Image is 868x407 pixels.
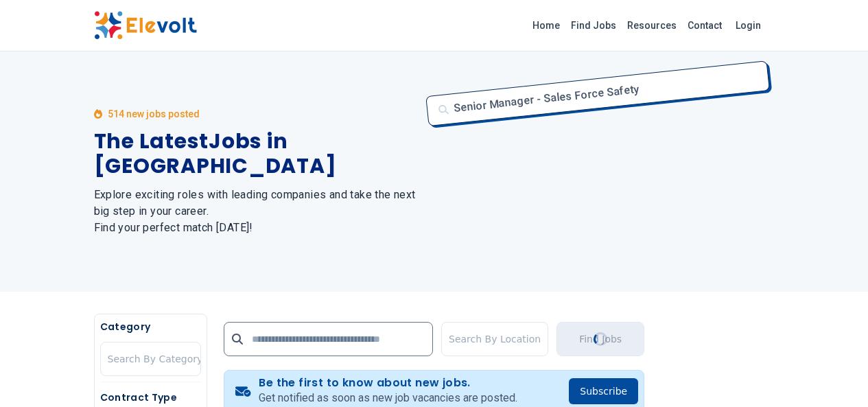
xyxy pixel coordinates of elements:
[94,187,418,236] h2: Explore exciting roles with leading companies and take the next big step in your career. Find you...
[100,320,201,334] h5: Category
[682,14,727,36] a: Contact
[100,391,201,404] h5: Contract Type
[569,378,638,404] button: Subscribe
[94,129,418,178] h1: The Latest Jobs in [GEOGRAPHIC_DATA]
[727,12,769,39] a: Login
[94,11,197,40] img: Elevolt
[799,341,868,407] iframe: Chat Widget
[527,14,565,36] a: Home
[565,14,622,36] a: Find Jobs
[108,107,200,121] p: 514 new jobs posted
[259,376,517,390] h4: Be the first to know about new jobs.
[622,14,682,36] a: Resources
[259,390,517,406] p: Get notified as soon as new job vacancies are posted.
[556,322,644,356] button: Find JobsLoading...
[591,329,609,348] div: Loading...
